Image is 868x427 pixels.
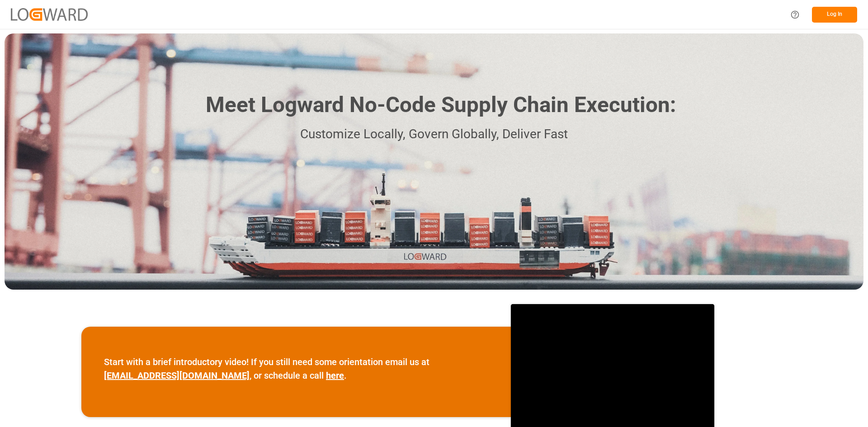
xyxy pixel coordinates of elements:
button: Log In [812,7,857,23]
a: [EMAIL_ADDRESS][DOMAIN_NAME] [104,370,250,381]
a: here [326,370,344,381]
p: Start with a brief introductory video! If you still need some orientation email us at , or schedu... [104,355,488,382]
h1: Meet Logward No-Code Supply Chain Execution: [206,89,676,121]
p: Customize Locally, Govern Globally, Deliver Fast [192,124,676,145]
img: Logward_new_orange.png [11,8,88,20]
button: Help Center [785,5,805,25]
